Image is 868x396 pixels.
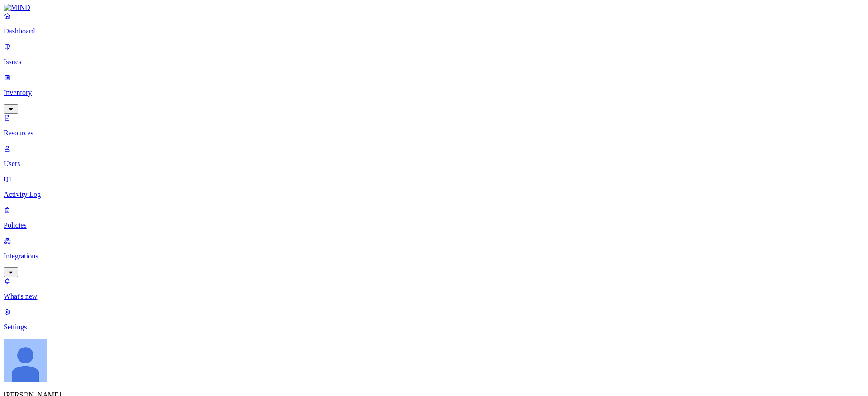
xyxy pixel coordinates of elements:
a: Inventory [4,73,864,112]
a: Users [4,144,864,168]
p: Policies [4,221,864,229]
p: What's new [4,292,864,301]
p: Users [4,160,864,168]
img: MIND [4,4,30,12]
a: Policies [4,206,864,229]
p: Issues [4,58,864,66]
a: Settings [4,308,864,331]
a: Resources [4,114,864,137]
p: Settings [4,323,864,331]
a: Issues [4,43,864,66]
a: Integrations [4,237,864,276]
p: Resources [4,129,864,137]
p: Activity Log [4,191,864,199]
p: Integrations [4,252,864,260]
p: Inventory [4,89,864,97]
a: What's new [4,277,864,301]
a: MIND [4,4,864,12]
a: Dashboard [4,12,864,35]
img: Ignacio Rodriguez Paez [4,339,47,382]
a: Activity Log [4,175,864,199]
p: Dashboard [4,27,864,35]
